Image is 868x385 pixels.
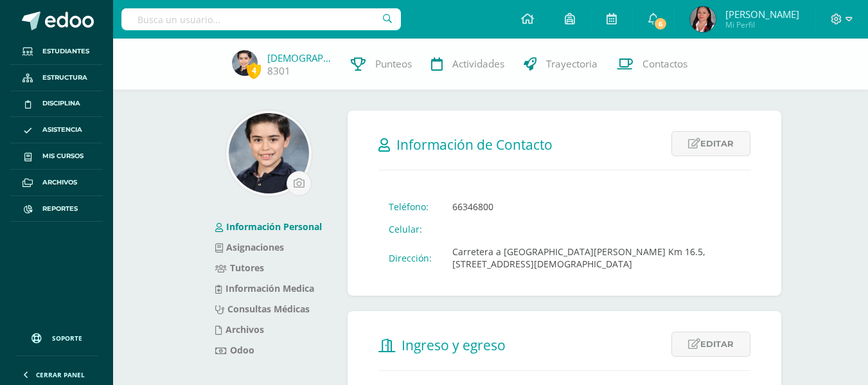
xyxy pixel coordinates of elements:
[10,65,103,91] a: Estructura
[215,241,284,253] a: Asignaciones
[42,46,89,57] span: Estudiantes
[10,143,103,170] a: Mis cursos
[42,73,87,83] span: Estructura
[232,50,258,76] img: 0e216b94b8ef4d5307728356b6e13ed3.png
[452,57,504,71] span: Actividades
[396,136,553,154] span: Información de Contacto
[725,8,799,21] span: [PERSON_NAME]
[15,321,98,352] a: Soporte
[267,51,332,64] a: [DEMOGRAPHIC_DATA][PERSON_NAME]
[10,196,103,222] a: Reportes
[52,334,82,343] span: Soporte
[725,19,799,30] span: Mi Perfil
[10,91,103,118] a: Disciplina
[121,8,401,30] input: Busca un usuario...
[642,57,687,71] span: Contactos
[267,64,290,78] a: 8301
[421,39,514,90] a: Actividades
[341,39,421,90] a: Punteos
[215,262,264,274] a: Tutores
[10,117,103,143] a: Asistencia
[378,218,442,240] td: Celular:
[215,303,310,315] a: Consultas Médicas
[442,195,750,218] td: 66346800
[10,39,103,65] a: Estudiantes
[229,113,309,193] img: 018c1a4ac2cdabc26ab86e83cd468a6b.png
[36,370,85,379] span: Cerrar panel
[42,125,82,135] span: Asistencia
[42,151,84,161] span: Mis cursos
[247,62,261,78] span: 4
[42,177,77,188] span: Archivos
[375,57,412,71] span: Punteos
[653,17,668,31] span: 6
[215,344,254,356] a: Odoo
[42,204,78,214] span: Reportes
[378,195,442,218] td: Teléfono:
[671,332,750,357] a: Editar
[402,336,506,354] span: Ingreso y egreso
[10,170,103,196] a: Archivos
[671,131,750,156] a: Editar
[514,39,607,90] a: Trayectoria
[378,240,442,275] td: Dirección:
[215,220,322,233] a: Información Personal
[215,282,314,294] a: Información Medica
[42,98,80,109] span: Disciplina
[442,240,750,275] td: Carretera a [GEOGRAPHIC_DATA][PERSON_NAME] Km 16.5, [STREET_ADDRESS][DEMOGRAPHIC_DATA]
[690,6,716,32] img: 316256233fc5d05bd520c6ab6e96bb4a.png
[215,323,264,336] a: Archivos
[546,57,598,71] span: Trayectoria
[607,39,697,90] a: Contactos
